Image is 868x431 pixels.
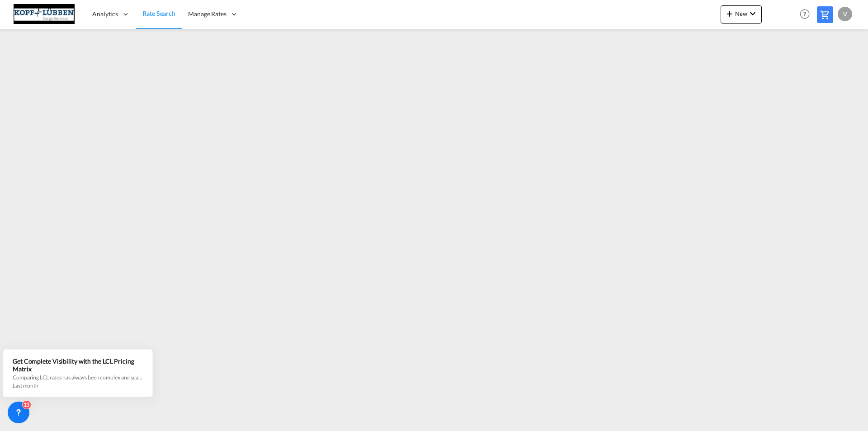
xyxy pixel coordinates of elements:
span: Analytics [92,9,118,19]
div: Help [797,6,817,23]
md-icon: icon-plus 400-fg [724,8,735,19]
img: 25cf3bb0aafc11ee9c4fdbd399af7748.JPG [14,4,75,24]
div: v [838,7,852,21]
span: Manage Rates [188,9,226,19]
span: Rate Search [142,9,175,17]
span: Help [797,6,812,22]
md-icon: icon-chevron-down [747,8,758,19]
span: New [724,10,758,17]
button: icon-plus 400-fgNewicon-chevron-down [721,5,762,24]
